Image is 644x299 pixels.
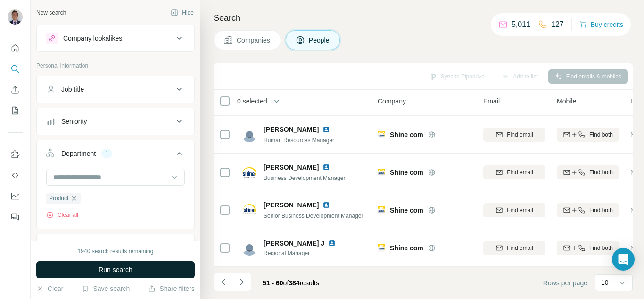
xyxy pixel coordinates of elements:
[8,81,23,98] button: Enrich CSV
[264,137,334,144] span: Human Resources Manager
[237,35,271,45] span: Companies
[322,163,330,171] img: LinkedIn logo
[214,11,633,25] h4: Search
[507,130,533,139] span: Find email
[37,236,194,259] button: Personal location
[589,206,613,214] span: Find both
[557,165,619,179] button: Find both
[36,284,63,293] button: Clear
[63,34,122,43] div: Company lookalikes
[483,203,545,217] button: Find email
[101,149,112,158] div: 1
[82,284,130,293] button: Save search
[483,96,500,106] span: Email
[61,149,96,158] div: Department
[264,213,363,219] span: Senior Business Development Manager
[264,239,324,248] span: [PERSON_NAME] J
[37,78,194,101] button: Job title
[8,9,23,25] img: Avatar
[378,96,406,106] span: Company
[322,201,330,209] img: LinkedIn logo
[264,162,319,172] span: [PERSON_NAME]
[378,131,385,138] img: Logo of Shine com
[242,165,257,180] img: Avatar
[46,211,78,219] button: Clear all
[8,102,23,119] button: My lists
[507,206,533,214] span: Find email
[507,168,533,177] span: Find email
[37,142,194,169] button: Department1
[8,146,23,163] button: Use Surfe on LinkedIn
[164,6,200,20] button: Hide
[551,19,564,30] p: 127
[507,244,533,252] span: Find email
[8,188,23,205] button: Dashboard
[36,9,66,17] div: New search
[390,130,423,139] span: Shine com
[232,273,251,291] button: Navigate to next page
[378,206,385,214] img: Logo of Shine com
[589,244,613,252] span: Find both
[8,40,23,57] button: Quick start
[8,60,23,77] button: Search
[61,85,84,94] div: Job title
[242,203,257,218] img: Avatar
[557,203,619,217] button: Find both
[322,126,330,133] img: LinkedIn logo
[61,117,87,126] div: Seniority
[378,244,385,252] img: Logo of Shine com
[263,279,283,287] span: 51 - 60
[579,18,623,31] button: Buy credits
[601,278,609,287] p: 10
[8,208,23,225] button: Feedback
[242,240,257,256] img: Avatar
[36,261,195,278] button: Run search
[630,96,644,106] span: Lists
[264,249,347,257] span: Regional Manager
[264,200,319,210] span: [PERSON_NAME]
[589,168,613,177] span: Find both
[483,165,545,179] button: Find email
[289,279,299,287] span: 384
[242,127,257,142] img: Avatar
[543,278,587,288] span: Rows per page
[483,128,545,142] button: Find email
[214,273,232,291] button: Navigate to previous page
[390,243,423,253] span: Shine com
[148,284,195,293] button: Share filters
[49,194,68,203] span: Product
[264,125,319,134] span: [PERSON_NAME]
[378,169,385,176] img: Logo of Shine com
[78,247,154,256] div: 1940 search results remaining
[99,265,132,274] span: Run search
[390,168,423,177] span: Shine com
[264,175,345,181] span: Business Development Manager
[512,19,530,30] p: 5,011
[557,241,619,255] button: Find both
[263,279,319,287] span: results
[8,167,23,184] button: Use Surfe API
[589,130,613,139] span: Find both
[483,241,545,255] button: Find email
[37,110,194,133] button: Seniority
[309,35,330,45] span: People
[557,96,576,106] span: Mobile
[390,205,423,215] span: Shine com
[37,27,194,50] button: Company lookalikes
[283,279,289,287] span: of
[36,61,195,70] p: Personal information
[612,248,635,271] div: Open Intercom Messenger
[328,239,336,247] img: LinkedIn logo
[557,128,619,142] button: Find both
[237,96,267,106] span: 0 selected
